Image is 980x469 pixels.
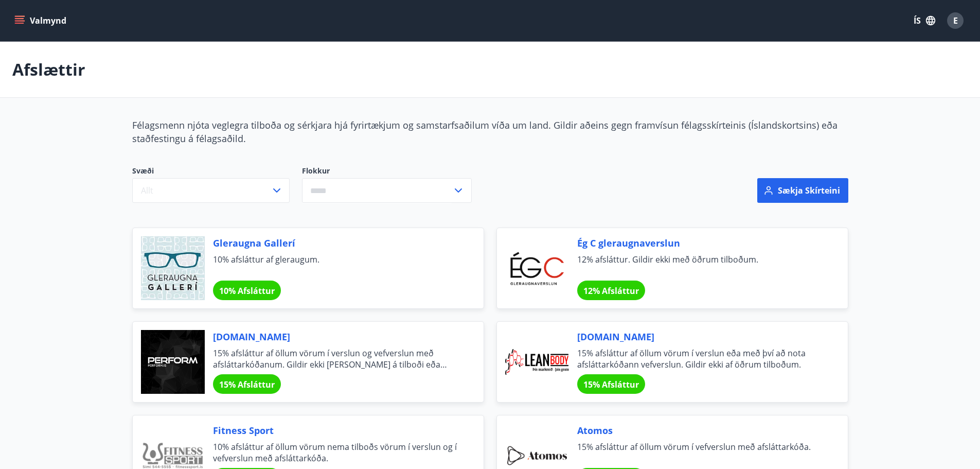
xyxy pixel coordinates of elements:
[577,424,823,437] span: Atomos
[219,285,275,297] span: 10% Afsláttur
[213,348,459,370] span: 15% afsláttur af öllum vörum í verslun og vefverslun með afsláttarkóðanum. Gildir ekki [PERSON_NA...
[908,11,941,30] button: ÍS
[213,254,459,276] span: 10% afsláttur af gleraugum.
[583,379,639,390] span: 15% Afsláttur
[141,185,153,196] span: Allt
[213,330,459,343] span: [DOMAIN_NAME]
[577,236,823,250] span: Ég C gleraugnaverslun
[132,178,290,203] button: Allt
[12,58,85,81] p: Afslættir
[219,379,275,390] span: 15% Afsláttur
[213,441,459,464] span: 10% afsláttur af öllum vörum nema tilboðs vörum í verslun og í vefverslun með afsláttarkóða.
[132,166,290,178] span: Svæði
[577,348,823,370] span: 15% afsláttur af öllum vörum í verslun eða með því að nota afsláttarkóðann vefverslun. Gildir ekk...
[953,15,958,26] span: E
[577,330,823,343] span: [DOMAIN_NAME]
[577,254,823,276] span: 12% afsláttur. Gildir ekki með öðrum tilboðum.
[583,285,639,297] span: 12% Afsláttur
[943,8,968,33] button: E
[302,166,472,176] label: Flokkur
[132,119,838,145] span: Félagsmenn njóta veglegra tilboða og sérkjara hjá fyrirtækjum og samstarfsaðilum víða um land. Gi...
[12,11,70,30] button: menu
[757,178,848,203] button: Sækja skírteini
[577,441,823,464] span: 15% afsláttur af öllum vörum í vefverslun með afsláttarkóða.
[213,424,459,437] span: Fitness Sport
[213,236,459,250] span: Gleraugna Gallerí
